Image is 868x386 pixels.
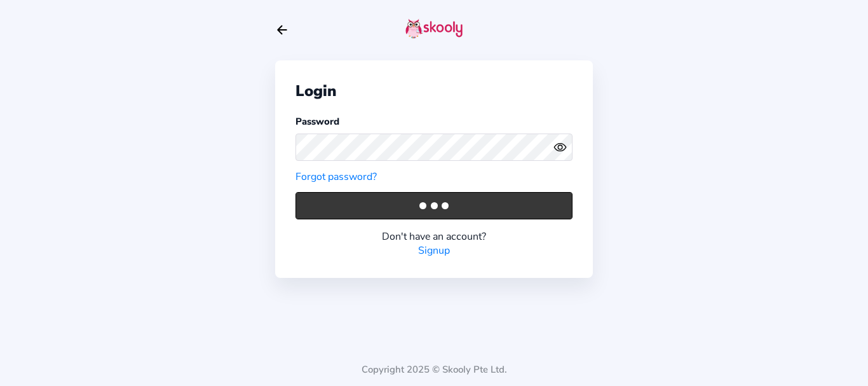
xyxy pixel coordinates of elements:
[553,141,567,154] ion-icon: eye outline
[553,141,573,154] button: eye outlineeye off outline
[295,81,573,101] div: Login
[275,23,289,37] button: arrow back outline
[295,192,573,219] button: Login
[295,115,339,128] label: Password
[295,170,377,184] a: Forgot password?
[418,244,450,258] a: Signup
[295,230,573,244] div: Don't have an account?
[405,18,463,39] img: skooly-logo.png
